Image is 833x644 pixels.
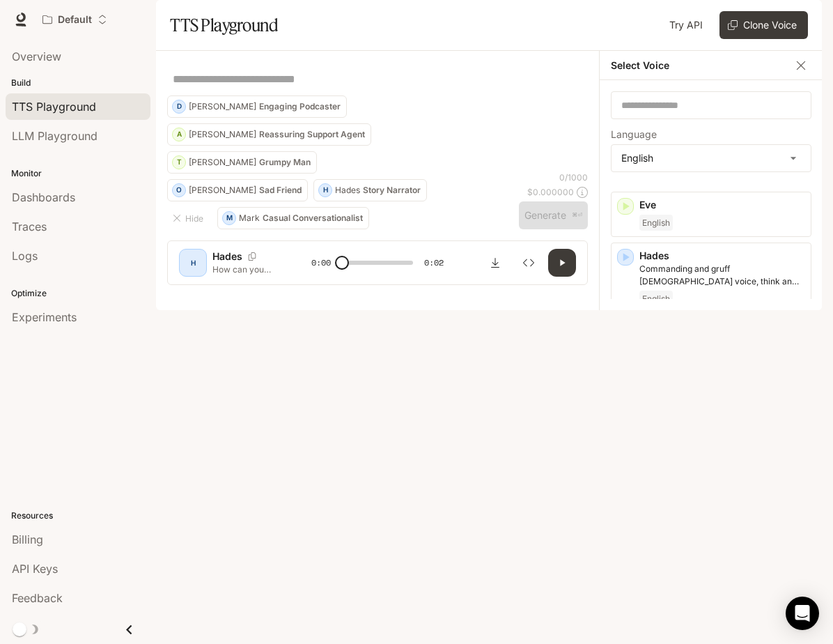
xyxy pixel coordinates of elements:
button: D[PERSON_NAME]Engaging Podcaster [167,95,347,118]
div: H [319,179,332,201]
p: Language [611,130,657,139]
p: Casual Conversationalist [263,214,363,222]
p: [PERSON_NAME] [189,130,256,139]
p: Mark [239,214,260,222]
p: [PERSON_NAME] [189,102,256,111]
div: English [612,145,811,171]
p: Reassuring Support Agent [259,130,365,139]
p: Hades [639,249,805,263]
button: Clone Voice [719,11,808,39]
span: English [639,291,673,307]
button: A[PERSON_NAME]Reassuring Support Agent [167,123,371,146]
div: M [223,207,235,229]
button: HHadesStory Narrator [313,179,427,201]
p: [PERSON_NAME] [189,158,256,167]
p: Sad Friend [259,186,302,194]
span: 0:00 [311,256,331,270]
p: How can you say that? That's crazy! [212,263,278,275]
p: Commanding and gruff male voice, think an omniscient narrator or castle guard [639,263,805,288]
button: Copy Voice ID [242,252,262,261]
div: O [173,179,185,201]
button: Open workspace menu [36,6,114,33]
div: Open Intercom Messenger [786,597,819,630]
button: Hide [167,207,212,229]
p: Engaging Podcaster [259,102,341,111]
div: H [182,252,204,274]
span: 0:02 [424,256,444,270]
p: Grumpy Man [259,158,311,167]
p: 0 / 1000 [559,171,588,183]
p: Hades [335,186,360,194]
span: English [639,215,673,231]
button: O[PERSON_NAME]Sad Friend [167,179,308,201]
p: Eve [639,198,805,212]
h1: TTS Playground [170,11,278,39]
button: MMarkCasual Conversationalist [217,207,369,229]
button: T[PERSON_NAME]Grumpy Man [167,151,317,174]
a: Try API [664,11,708,39]
button: Inspect [515,249,543,277]
button: Download audio [481,249,509,277]
div: T [173,151,185,174]
p: [PERSON_NAME] [189,186,256,194]
div: A [173,123,185,146]
div: D [173,95,185,118]
p: Hades [212,250,242,263]
p: Story Narrator [363,186,421,194]
p: Default [58,14,92,26]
